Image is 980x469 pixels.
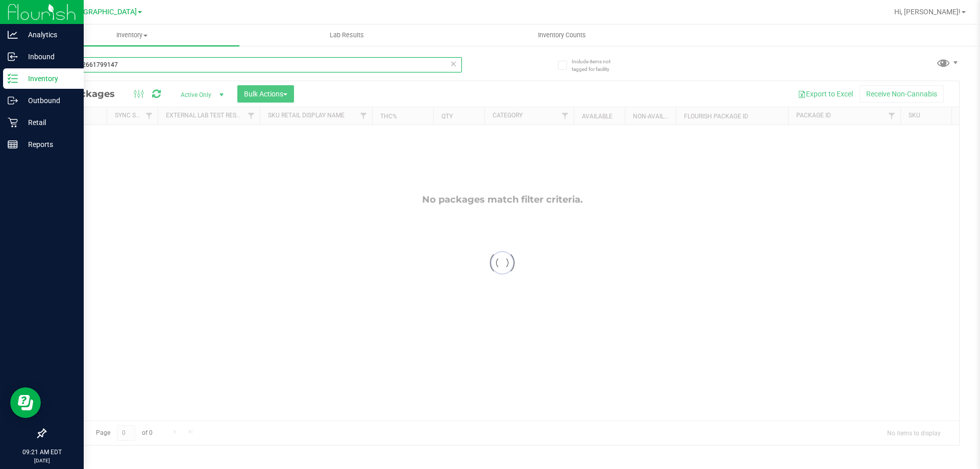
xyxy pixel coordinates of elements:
[18,29,79,41] p: Analytics
[316,31,378,40] span: Lab Results
[450,57,457,70] span: Clear
[454,24,669,46] a: Inventory Counts
[10,387,41,418] iframe: Resource center
[572,58,623,73] span: Include items not tagged for facility
[18,138,79,151] p: Reports
[18,94,79,107] p: Outbound
[894,8,961,16] span: Hi, [PERSON_NAME]!
[239,24,454,46] a: Lab Results
[18,116,79,129] p: Retail
[8,73,18,84] inline-svg: Inventory
[5,448,79,457] p: 09:21 AM EDT
[24,24,239,46] a: Inventory
[8,30,18,40] inline-svg: Analytics
[45,57,462,72] input: Search Package ID, Item Name, SKU, Lot or Part Number...
[18,51,79,63] p: Inbound
[24,31,239,40] span: Inventory
[8,139,18,150] inline-svg: Reports
[524,31,600,40] span: Inventory Counts
[8,95,18,106] inline-svg: Outbound
[18,72,79,85] p: Inventory
[8,117,18,128] inline-svg: Retail
[5,457,79,464] p: [DATE]
[8,52,18,62] inline-svg: Inbound
[67,8,137,16] span: [GEOGRAPHIC_DATA]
